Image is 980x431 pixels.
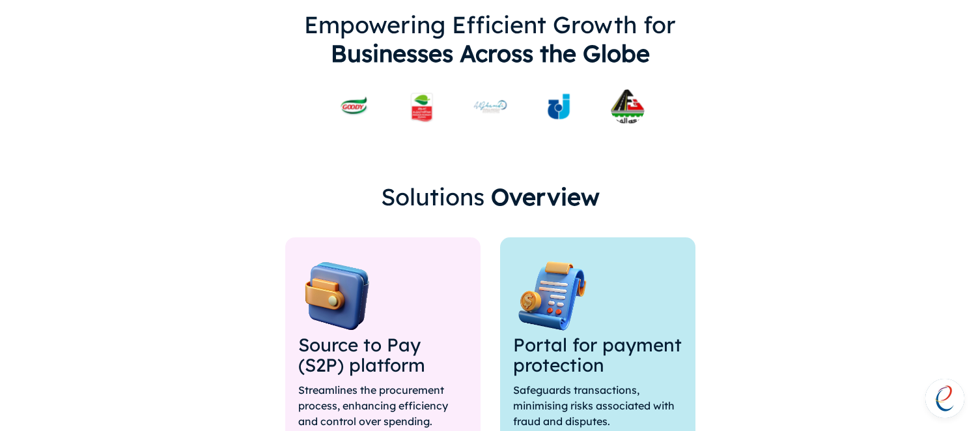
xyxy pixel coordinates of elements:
img: buyer_1.svg [594,87,662,126]
h2: Empowering Efficient Growth for [113,10,868,68]
p: Streamlines the procurement process, enhancing efficiency and control over spending. [298,382,468,429]
span: Overview [491,182,600,211]
p: Safeguards transactions, minimising risks associated with fraud and disputes. [513,382,682,429]
span: Businesses Across the Globe [331,38,650,68]
div: Solutions [113,183,868,211]
img: supplier_ghamdii.svg [457,87,525,126]
img: supplier_1.svg [320,87,389,126]
img: supplier_4.svg [525,87,594,126]
img: supplier_othaim.svg [389,87,457,126]
div: Open chat [925,379,964,418]
h3: Portal for payment protection [513,335,682,376]
h3: Source to Pay (S2P) platform [298,335,468,376]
